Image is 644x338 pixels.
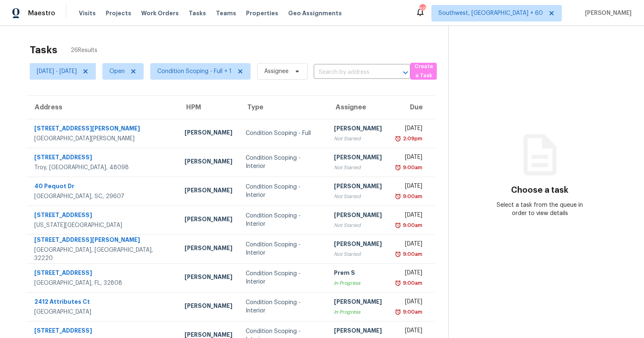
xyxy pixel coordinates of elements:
[401,135,422,143] div: 2:09pm
[185,157,232,168] div: [PERSON_NAME]
[37,67,77,76] span: [DATE] - [DATE]
[34,135,171,143] div: [GEOGRAPHIC_DATA][PERSON_NAME]
[34,192,171,201] div: [GEOGRAPHIC_DATA], SC, 29607
[334,135,382,143] div: Not Started
[334,298,382,308] div: [PERSON_NAME]
[178,96,239,119] th: HPM
[395,135,401,143] img: Overdue Alarm Icon
[395,308,401,316] img: Overdue Alarm Icon
[79,9,96,17] span: Visits
[34,182,171,192] div: 40 Pequot Dr
[34,279,171,287] div: [GEOGRAPHIC_DATA], FL, 32808
[216,9,236,17] span: Teams
[494,201,585,217] div: Select a task from the queue in order to view details
[401,279,422,287] div: 9:00am
[157,67,232,76] span: Condition Scoping - Full + 1
[246,241,321,257] div: Condition Scoping - Interior
[185,186,232,196] div: [PERSON_NAME]
[185,215,232,225] div: [PERSON_NAME]
[400,67,411,78] button: Open
[185,128,232,139] div: [PERSON_NAME]
[239,96,327,119] th: Type
[334,163,382,172] div: Not Started
[314,66,387,79] input: Search by address
[395,250,401,258] img: Overdue Alarm Icon
[395,124,423,135] div: [DATE]
[395,326,423,337] div: [DATE]
[334,192,382,201] div: Not Started
[34,269,171,279] div: [STREET_ADDRESS]
[334,250,382,258] div: Not Started
[246,9,278,17] span: Properties
[30,46,57,54] h2: Tasks
[246,212,321,228] div: Condition Scoping - Interior
[395,221,401,229] img: Overdue Alarm Icon
[395,211,423,221] div: [DATE]
[401,221,422,229] div: 9:00am
[246,183,321,199] div: Condition Scoping - Interior
[395,182,423,192] div: [DATE]
[26,96,178,119] th: Address
[395,269,423,279] div: [DATE]
[395,298,423,308] div: [DATE]
[419,5,425,13] div: 695
[401,250,422,258] div: 9:00am
[395,153,423,163] div: [DATE]
[185,302,232,312] div: [PERSON_NAME]
[334,308,382,316] div: In Progress
[334,326,382,337] div: [PERSON_NAME]
[185,244,232,254] div: [PERSON_NAME]
[34,124,171,135] div: [STREET_ADDRESS][PERSON_NAME]
[388,96,436,119] th: Due
[401,163,422,172] div: 9:00am
[582,9,632,17] span: [PERSON_NAME]
[395,192,401,201] img: Overdue Alarm Icon
[34,153,171,163] div: [STREET_ADDRESS]
[34,246,171,262] div: [GEOGRAPHIC_DATA], [GEOGRAPHIC_DATA], 32220
[511,186,568,194] h3: Choose a task
[34,236,171,246] div: [STREET_ADDRESS][PERSON_NAME]
[334,279,382,287] div: In Progress
[246,269,321,286] div: Condition Scoping - Interior
[34,211,171,221] div: [STREET_ADDRESS]
[410,63,437,80] button: Create a Task
[334,240,382,250] div: [PERSON_NAME]
[34,298,171,308] div: 2412 Attributes Ct
[395,240,423,250] div: [DATE]
[246,154,321,170] div: Condition Scoping - Interior
[28,9,55,17] span: Maestro
[414,62,433,81] span: Create a Task
[71,46,97,54] span: 26 Results
[189,10,206,16] span: Tasks
[264,67,289,76] span: Assignee
[185,273,232,283] div: [PERSON_NAME]
[109,67,125,76] span: Open
[334,211,382,221] div: [PERSON_NAME]
[288,9,342,17] span: Geo Assignments
[246,129,321,137] div: Condition Scoping - Full
[106,9,131,17] span: Projects
[395,279,401,287] img: Overdue Alarm Icon
[334,153,382,163] div: [PERSON_NAME]
[327,96,388,119] th: Assignee
[395,163,401,172] img: Overdue Alarm Icon
[246,298,321,315] div: Condition Scoping - Interior
[141,9,179,17] span: Work Orders
[334,182,382,192] div: [PERSON_NAME]
[34,163,171,172] div: Troy, [GEOGRAPHIC_DATA], 48098
[401,192,422,201] div: 9:00am
[438,9,543,17] span: Southwest, [GEOGRAPHIC_DATA] + 60
[34,326,171,337] div: [STREET_ADDRESS]
[334,269,382,279] div: Prem S
[34,308,171,316] div: [GEOGRAPHIC_DATA]
[401,308,422,316] div: 9:00am
[34,221,171,229] div: [US_STATE][GEOGRAPHIC_DATA]
[334,124,382,135] div: [PERSON_NAME]
[334,221,382,229] div: Not Started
